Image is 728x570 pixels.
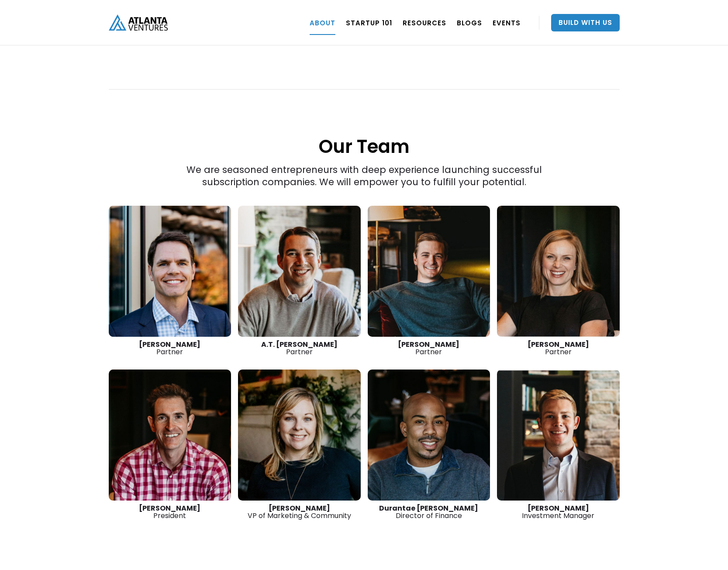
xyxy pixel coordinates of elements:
strong: [PERSON_NAME] [269,503,330,513]
strong: [PERSON_NAME] [139,339,200,349]
div: Director of Finance [368,504,490,519]
strong: Durantae [PERSON_NAME] [379,503,478,513]
a: Build With Us [551,14,620,31]
div: Partner [109,341,231,356]
a: RESOURCES [403,10,446,35]
a: ABOUT [310,10,335,35]
div: Partner [368,341,490,356]
a: BLOGS [457,10,482,35]
strong: [PERSON_NAME] [139,503,200,513]
div: Partner [497,341,620,356]
h1: Our Team [109,90,620,159]
strong: A.T. [PERSON_NAME] [261,339,338,349]
div: President [109,504,231,519]
strong: [PERSON_NAME] [528,503,589,513]
div: Investment Manager [497,504,620,519]
strong: [PERSON_NAME] [528,339,589,349]
strong: [PERSON_NAME] [398,339,459,349]
div: Partner [238,341,361,356]
div: VP of Marketing & Community [238,504,361,519]
a: Startup 101 [346,10,392,35]
a: EVENTS [493,10,521,35]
